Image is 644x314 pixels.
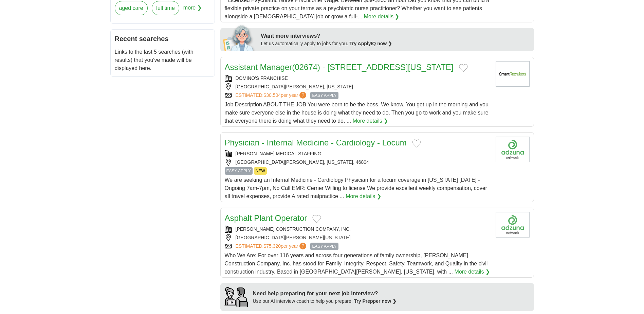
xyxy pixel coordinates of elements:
[261,40,530,47] div: Let us automatically apply to jobs for you.
[346,192,381,200] a: More details ❯
[412,139,421,147] button: Add to favorite jobs
[310,92,338,99] span: EASY APPLY
[299,92,306,99] span: ?
[225,226,490,233] div: [PERSON_NAME] CONSTRUCTION COMPANY, INC.
[353,117,388,125] a: More details ❯
[496,212,530,238] img: Company logo
[261,32,530,40] div: Want more interviews?
[115,48,210,72] p: Links to the last 5 searches (with results) that you've made will be displayed here.
[263,92,281,98] span: $30,504
[225,63,454,72] a: Assistant Manager(02674) - [STREET_ADDRESS][US_STATE]
[454,268,490,276] a: More details ❯
[253,290,397,298] div: Need help preparing for your next job interview?
[225,138,407,147] a: Physician - Internal Medicine - Cardiology - Locum
[225,83,490,90] div: [GEOGRAPHIC_DATA][PERSON_NAME], [US_STATE]
[236,243,308,250] a: ESTIMATED:$75,320per year?
[225,102,489,124] span: Job Description ABOUT THE JOB You were born to be the boss. We know. You get up in the morning an...
[236,92,308,99] a: ESTIMATED:$30,504per year?
[496,137,530,162] img: Company logo
[253,298,397,305] div: Use our AI interview coach to help you prepare.
[354,298,397,304] a: Try Prepper now ❯
[225,75,490,82] div: DOMINO'S FRANCHISE
[263,243,281,249] span: $75,320
[183,1,202,19] span: more ❯
[225,150,490,157] div: [PERSON_NAME] MEDICAL STAFFING
[152,1,179,15] a: full time
[459,64,468,72] button: Add to favorite jobs
[223,24,256,51] img: apply-iq-scientist.png
[225,213,307,223] a: Asphalt Plant Operator
[115,34,210,44] h2: Recent searches
[349,41,392,46] a: Try ApplyIQ now ❯
[496,61,530,87] img: Company logo
[225,234,490,241] div: [GEOGRAPHIC_DATA][PERSON_NAME][US_STATE]
[115,1,148,15] a: aged care
[312,215,321,223] button: Add to favorite jobs
[225,159,490,166] div: [GEOGRAPHIC_DATA][PERSON_NAME], [US_STATE], 46804
[254,167,267,175] span: NEW
[364,13,400,21] a: More details ❯
[225,177,487,199] span: We are seeking an Internal Medicine - Cardiology Physician for a locum coverage in [US_STATE] [DA...
[225,252,488,275] span: Who We Are: For over 116 years and across four generations of family ownership, [PERSON_NAME] Con...
[299,243,306,249] span: ?
[310,243,338,250] span: EASY APPLY
[225,167,253,175] span: EASY APPLY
